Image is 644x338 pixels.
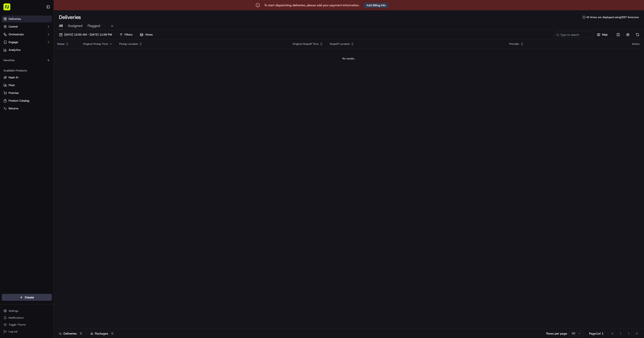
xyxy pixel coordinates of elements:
button: Add Billing Info [364,3,388,8]
button: Map [595,32,610,38]
span: Orchestrate [9,33,24,36]
span: Pickup Location [119,42,138,46]
span: Status [57,42,65,46]
button: Orchestrate [2,31,52,38]
button: Filters [117,32,134,38]
button: Control [2,23,52,30]
span: Views [145,33,153,37]
div: Packages [90,331,115,336]
span: Filters [125,33,132,37]
a: Fleet [3,83,50,87]
a: Product Catalog [3,99,50,103]
a: Nash AI [3,76,50,79]
button: Promise [2,90,52,96]
span: All [59,23,63,28]
span: Promise [9,91,19,95]
a: Returns [3,107,50,110]
input: Type to search [554,32,593,38]
button: Refresh [635,32,641,38]
span: Map [602,33,608,37]
a: Analytics [2,47,52,53]
span: Notifications [9,316,24,319]
span: Original Dropoff Time [293,42,319,46]
a: Deliveries [2,16,52,22]
button: Log out [2,329,52,335]
p: To start dispatching deliveries, please add your payment information. [264,3,359,7]
span: Engage [9,40,18,44]
a: Add Billing Info [364,3,388,8]
span: Analytics [9,48,20,52]
button: Settings [2,308,52,314]
button: Notifications [2,315,52,321]
span: Provider [509,42,519,46]
div: Action [632,42,640,46]
div: Favorites [2,57,52,64]
button: Create [2,294,52,301]
div: 0 [110,332,115,335]
span: Toggle Theme [9,323,26,326]
div: 0 [79,332,83,335]
span: Product Catalog [9,99,29,103]
button: Toggle Theme [2,322,52,328]
button: Engage [2,39,52,46]
span: Returns [9,107,18,110]
button: Returns [2,105,52,112]
h1: Deliveries [59,14,81,21]
span: Create [25,295,34,299]
span: Original Pickup Time [83,42,108,46]
button: [DATE] 12:00 AM - [DATE] 11:59 PM [57,32,114,38]
span: Dropoff Location [330,42,350,46]
span: Control [9,25,18,29]
button: Views [138,32,154,38]
span: Log out [9,330,17,333]
span: All times are displayed using CEST timezone [586,16,639,19]
div: Available Products [2,67,52,74]
span: Fleet [9,83,15,87]
button: Fleet [2,82,52,89]
button: Nash AI [2,74,52,81]
span: Nash AI [9,76,18,79]
a: Promise [3,91,50,95]
span: [DATE] 12:00 AM - [DATE] 11:59 PM [64,33,112,37]
span: Assigned [68,23,82,28]
div: Page 1 of 1 [589,331,604,336]
p: Rows per page [546,331,567,336]
button: Product Catalog [2,97,52,104]
div: Deliveries [59,331,83,336]
span: Deliveries [9,17,21,21]
div: No results. [56,57,641,60]
span: Settings [9,309,18,313]
span: Flagged [88,23,100,28]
